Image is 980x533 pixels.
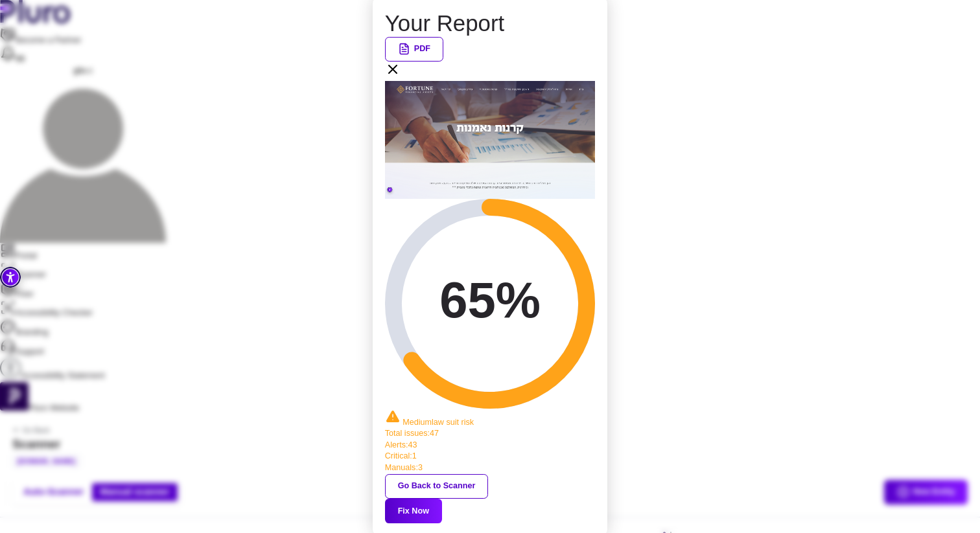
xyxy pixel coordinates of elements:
img: Website screenshot [385,81,595,199]
li: Manuals : [385,462,595,474]
span: 43 [408,440,417,449]
h2: Your Report [385,10,595,37]
text: 65% [439,272,541,328]
button: PDF [385,37,443,62]
div: Medium law suit risk [385,409,595,429]
li: Critical : [385,451,595,462]
span: 3 [418,463,423,472]
span: 1 [412,451,417,460]
span: 47 [430,429,439,438]
li: Alerts : [385,440,595,451]
button: Go Back to Scanner [385,474,488,499]
button: Fix Now [385,499,442,523]
li: Total issues : [385,428,595,440]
